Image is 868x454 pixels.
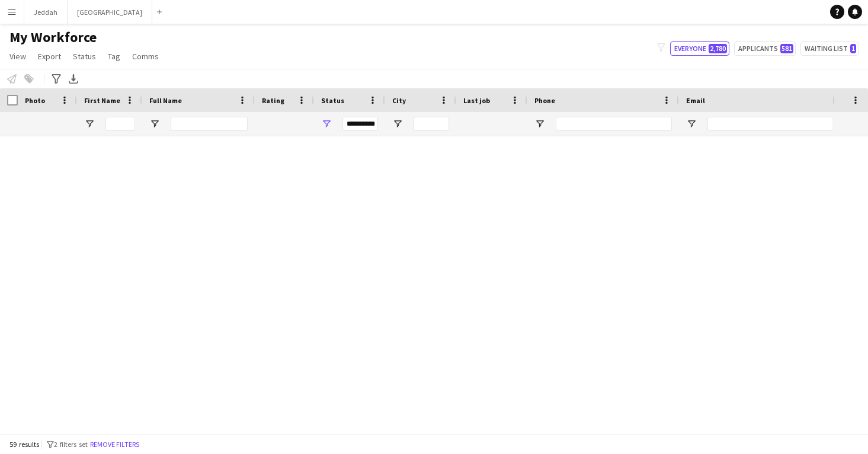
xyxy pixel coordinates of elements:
[68,1,152,24] button: [GEOGRAPHIC_DATA]
[68,49,101,64] a: Status
[392,96,406,105] span: City
[149,119,160,129] button: Open Filter Menu
[108,51,120,62] span: Tag
[103,49,125,64] a: Tag
[54,440,88,449] span: 2 filters set
[392,119,403,129] button: Open Filter Menu
[132,51,159,62] span: Comms
[171,117,248,131] input: Full Name Filter Input
[850,44,856,53] span: 1
[800,41,859,56] button: Waiting list1
[734,41,796,56] button: Applicants581
[321,96,344,105] span: Status
[24,1,68,24] button: Jeddah
[25,96,45,105] span: Photo
[73,51,96,62] span: Status
[414,117,449,131] input: City Filter Input
[463,96,490,105] span: Last job
[5,49,31,64] a: View
[9,28,97,46] span: My Workforce
[9,51,26,62] span: View
[709,44,727,53] span: 2,780
[66,72,81,86] app-action-btn: Export XLSX
[127,49,164,64] a: Comms
[84,119,95,129] button: Open Filter Menu
[38,51,61,62] span: Export
[556,117,672,131] input: Phone Filter Input
[49,72,63,86] app-action-btn: Advanced filters
[686,96,705,105] span: Email
[262,96,284,105] span: Rating
[534,96,555,105] span: Phone
[670,41,729,56] button: Everyone2,780
[534,119,545,129] button: Open Filter Menu
[88,438,142,451] button: Remove filters
[321,119,332,129] button: Open Filter Menu
[149,96,182,105] span: Full Name
[105,117,135,131] input: First Name Filter Input
[780,44,793,53] span: 581
[33,49,66,64] a: Export
[686,119,697,129] button: Open Filter Menu
[84,96,120,105] span: First Name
